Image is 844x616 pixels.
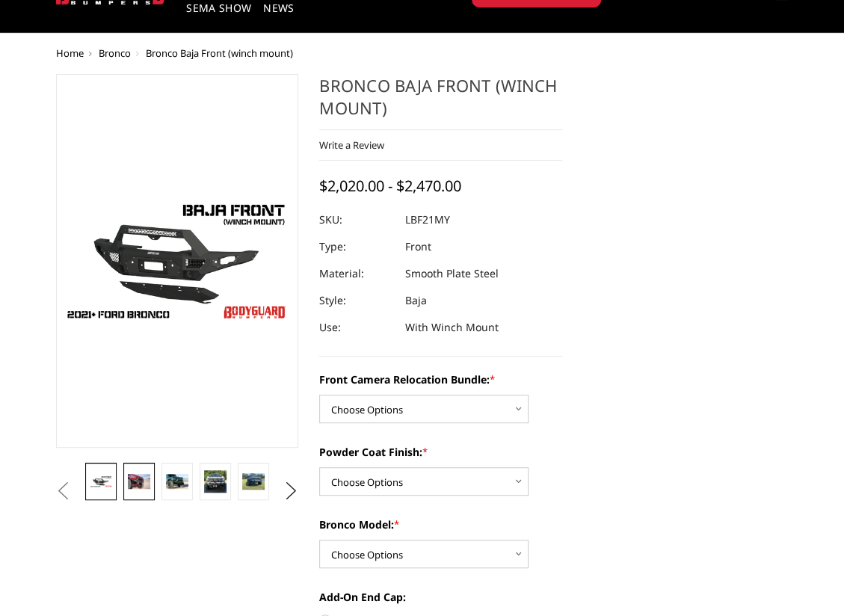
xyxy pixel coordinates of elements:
a: Write a Review [319,138,384,152]
dt: Use: [319,314,394,341]
span: $2,020.00 - $2,470.00 [319,176,461,196]
dt: Type: [319,233,394,260]
button: Previous [52,480,75,502]
img: Bronco Baja Front (winch mount) [128,474,150,488]
a: Home [56,46,84,60]
label: Bronco Model: [319,517,562,532]
dt: SKU: [319,206,394,233]
a: Bronco [99,46,131,60]
img: Bronco Baja Front (winch mount) [204,470,226,492]
dd: Smooth Plate Steel [405,260,499,287]
img: Bronco Baja Front (winch mount) [242,473,264,490]
a: News [263,3,294,32]
label: Add-On End Cap: [319,589,562,605]
dd: With Winch Mount [405,314,499,341]
iframe: Chat Widget [769,544,844,616]
h1: Bronco Baja Front (winch mount) [319,74,562,130]
a: Bodyguard Ford Bronco [56,74,299,448]
img: Bodyguard Ford Bronco [90,475,111,487]
dt: Material: [319,260,394,287]
dd: Front [405,233,431,260]
a: SEMA Show [186,3,251,32]
dd: LBF21MY [405,206,450,233]
label: Powder Coat Finish: [319,444,562,460]
dd: Baja [405,287,427,314]
label: Front Camera Relocation Bundle: [319,372,562,387]
span: Bronco Baja Front (winch mount) [146,46,293,60]
img: Bronco Baja Front (winch mount) [166,474,188,488]
dt: Style: [319,287,394,314]
button: Next [280,480,302,502]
